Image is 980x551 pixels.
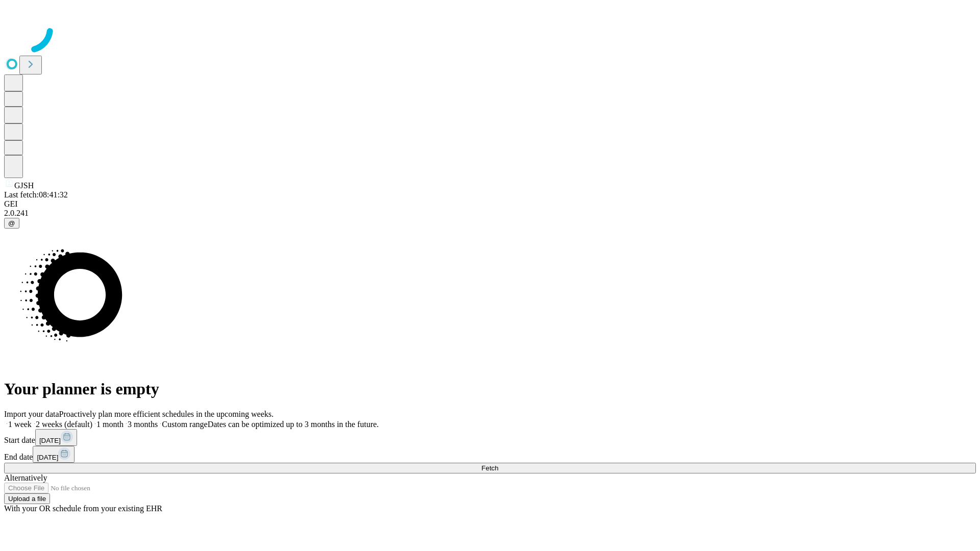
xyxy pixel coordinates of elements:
[4,199,976,209] div: GEI
[33,446,75,463] button: [DATE]
[4,446,976,463] div: End date
[96,420,124,429] span: 1 month
[4,463,976,473] button: Fetch
[36,420,92,429] span: 2 weeks (default)
[481,464,498,472] span: Fetch
[162,420,207,429] span: Custom range
[37,454,58,461] span: [DATE]
[39,437,61,444] span: [DATE]
[4,473,47,482] span: Alternatively
[4,504,162,513] span: With your OR schedule from your existing EHR
[59,410,274,418] span: Proactively plan more efficient schedules in the upcoming weeks.
[4,429,976,446] div: Start date
[4,190,68,199] span: Last fetch: 08:41:32
[128,420,158,429] span: 3 months
[4,410,59,418] span: Import your data
[4,380,976,398] h1: Your planner is empty
[35,429,77,446] button: [DATE]
[4,218,19,229] button: @
[4,493,50,504] button: Upload a file
[8,219,15,227] span: @
[4,209,976,218] div: 2.0.241
[8,420,32,429] span: 1 week
[14,181,34,190] span: GJSH
[208,420,379,429] span: Dates can be optimized up to 3 months in the future.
